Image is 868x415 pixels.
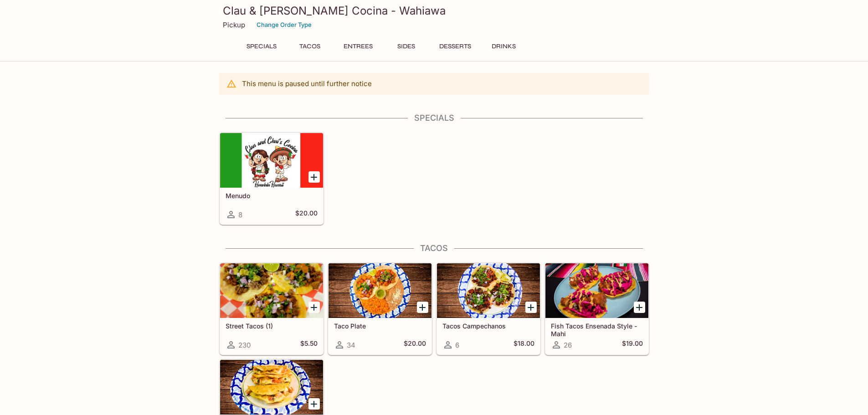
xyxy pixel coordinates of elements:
[437,263,540,355] a: Tacos Campechanos6$18.00
[483,40,524,53] button: Drinks
[300,339,318,350] h5: $5.50
[223,20,245,29] p: Pickup
[226,192,318,200] h5: Menudo
[289,40,330,53] button: Tacos
[238,210,242,219] span: 8
[220,133,323,188] div: Menudo
[622,339,643,350] h5: $19.00
[220,133,324,225] a: Menudo8$20.00
[329,263,431,318] div: Taco Plate
[455,341,459,349] span: 6
[551,322,643,337] h5: Fish Tacos Ensenada Style - Mahi
[328,263,432,355] a: Taco Plate34$20.00
[347,341,355,349] span: 34
[308,302,320,313] button: Add Street Tacos (1)
[238,341,251,349] span: 230
[545,263,649,355] a: Fish Tacos Ensenada Style - Mahi26$19.00
[634,302,645,313] button: Add Fish Tacos Ensenada Style - Mahi
[545,263,648,318] div: Fish Tacos Ensenada Style - Mahi
[220,263,323,318] div: Street Tacos (1)
[295,209,318,220] h5: $20.00
[417,302,428,313] button: Add Taco Plate
[564,341,572,349] span: 26
[514,339,534,350] h5: $18.00
[219,243,649,253] h4: Tacos
[338,40,379,53] button: Entrees
[434,40,476,53] button: Desserts
[219,113,649,123] h4: Specials
[386,40,427,53] button: Sides
[308,398,320,410] button: Add Tacos Gobernador
[437,263,540,318] div: Tacos Campechanos
[220,263,324,355] a: Street Tacos (1)230$5.50
[525,302,537,313] button: Add Tacos Campechanos
[242,79,372,88] p: This menu is paused until further notice
[220,360,323,415] div: Tacos Gobernador
[442,322,534,330] h5: Tacos Campechanos
[308,171,320,183] button: Add Menudo
[252,18,316,32] button: Change Order Type
[404,339,426,350] h5: $20.00
[223,4,646,18] h3: Clau & [PERSON_NAME] Cocina - Wahiawa
[241,40,282,53] button: Specials
[226,322,318,330] h5: Street Tacos (1)
[334,322,426,330] h5: Taco Plate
